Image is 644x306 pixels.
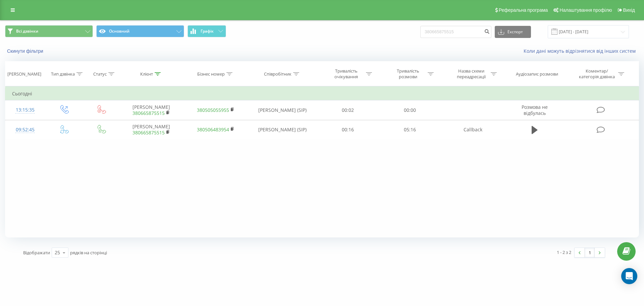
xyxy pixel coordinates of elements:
[12,103,38,117] div: 13:15:35
[248,100,317,120] td: [PERSON_NAME] (SIP)
[23,250,50,256] span: Відображати
[328,68,364,80] div: Тривалість очікування
[495,26,531,38] button: Експорт
[119,100,183,120] td: [PERSON_NAME]
[132,110,165,116] a: 380665875515
[140,71,153,77] div: Клієнт
[585,248,595,257] a: 1
[522,104,548,116] span: Розмова не відбулась
[390,68,426,80] div: Тривалість розмови
[623,7,635,13] span: Вихід
[441,120,505,139] td: Callback
[16,29,38,34] span: Всі дзвінки
[621,268,637,284] div: Open Intercom Messenger
[197,71,225,77] div: Бізнес номер
[70,250,107,256] span: рядків на сторінці
[317,120,379,139] td: 00:16
[187,25,226,37] button: Графік
[524,48,639,54] a: Коли дані можуть відрізнятися вiд інших систем
[317,100,379,120] td: 00:02
[559,7,612,13] span: Налаштування профілю
[132,129,165,136] a: 380665875515
[119,120,183,139] td: [PERSON_NAME]
[516,71,558,77] div: Аудіозапис розмови
[248,120,317,139] td: [PERSON_NAME] (SIP)
[577,68,616,80] div: Коментар/категорія дзвінка
[201,29,214,34] span: Графік
[379,100,440,120] td: 00:00
[420,26,491,38] input: Пошук за номером
[557,249,571,256] div: 1 - 2 з 2
[453,68,489,80] div: Назва схеми переадресації
[55,249,60,256] div: 25
[499,7,548,13] span: Реферальна програма
[5,87,639,100] td: Сьогодні
[5,48,47,54] button: Скинути фільтри
[5,25,93,37] button: Всі дзвінки
[379,120,440,139] td: 05:16
[12,123,38,136] div: 09:52:45
[96,25,184,37] button: Основний
[264,71,291,77] div: Співробітник
[93,71,107,77] div: Статус
[197,107,229,113] a: 380505055955
[7,71,41,77] div: [PERSON_NAME]
[51,71,75,77] div: Тип дзвінка
[197,126,229,133] a: 380506483954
